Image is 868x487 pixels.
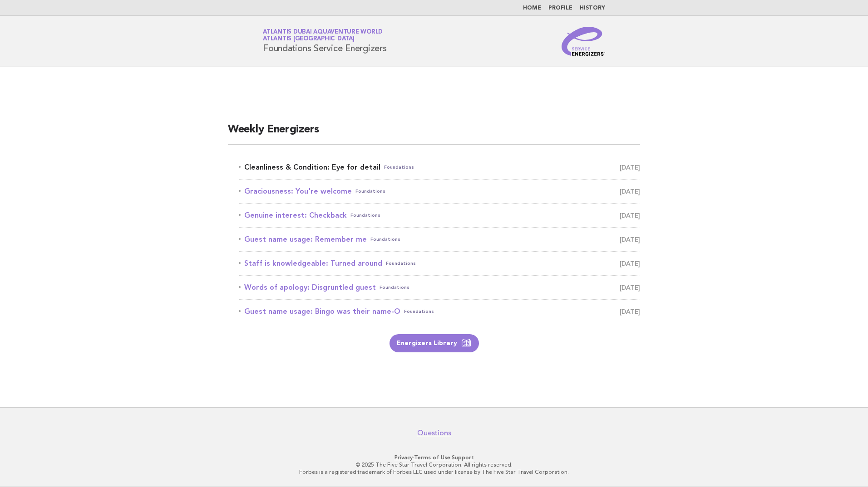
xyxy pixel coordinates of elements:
[263,29,383,42] a: Atlantis Dubai Aquaventure WorldAtlantis [GEOGRAPHIC_DATA]
[380,281,409,294] span: Foundations
[395,454,413,461] a: Privacy
[156,454,712,461] p: · ·
[239,233,640,246] a: Guest name usage: Remember meFoundations [DATE]
[239,305,640,318] a: Guest name usage: Bingo was their name-OFoundations [DATE]
[263,29,387,53] h1: Foundations Service Energizers
[263,36,355,42] span: Atlantis [GEOGRAPHIC_DATA]
[156,461,712,468] p: © 2025 The Five Star Travel Corporation. All rights reserved.
[620,185,640,198] span: [DATE]
[390,334,479,352] a: Energizers Library
[350,209,380,222] span: Foundations
[386,257,416,270] span: Foundations
[239,257,640,270] a: Staff is knowledgeable: Turned aroundFoundations [DATE]
[417,429,451,438] a: Questions
[620,233,640,246] span: [DATE]
[239,209,640,222] a: Genuine interest: CheckbackFoundations [DATE]
[239,281,640,294] a: Words of apology: Disgruntled guestFoundations [DATE]
[239,161,640,174] a: Cleanliness & Condition: Eye for detailFoundations [DATE]
[452,454,474,461] a: Support
[562,27,605,56] img: Service Energizers
[523,5,541,11] a: Home
[414,454,450,461] a: Terms of Use
[355,185,385,198] span: Foundations
[156,468,712,476] p: Forbes is a registered trademark of Forbes LLC used under license by The Five Star Travel Corpora...
[404,305,434,318] span: Foundations
[370,233,400,246] span: Foundations
[620,281,640,294] span: [DATE]
[620,257,640,270] span: [DATE]
[620,161,640,174] span: [DATE]
[384,161,414,174] span: Foundations
[228,122,640,145] h2: Weekly Energizers
[580,5,605,11] a: History
[548,5,572,11] a: Profile
[239,185,640,198] a: Graciousness: You're welcomeFoundations [DATE]
[620,209,640,222] span: [DATE]
[620,305,640,318] span: [DATE]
